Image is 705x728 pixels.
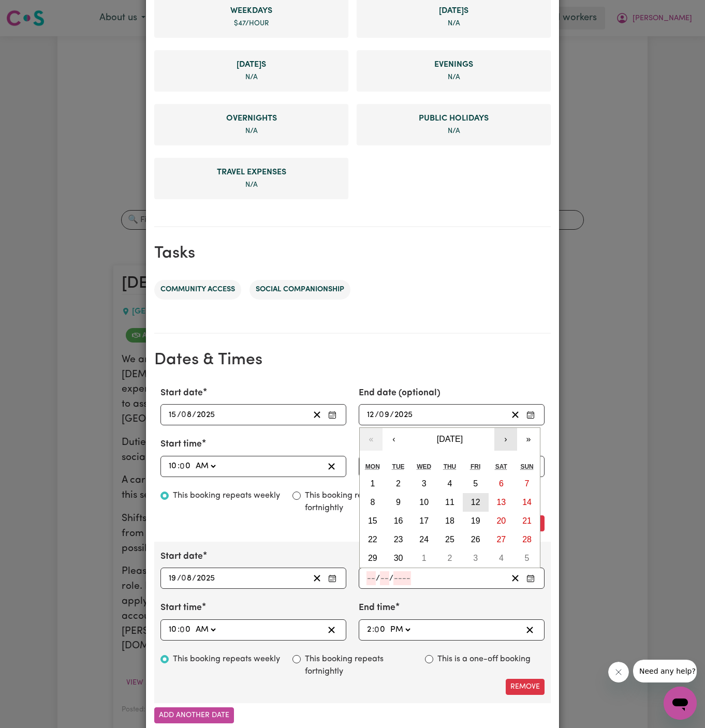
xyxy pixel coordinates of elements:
[245,182,258,188] span: not specified
[514,493,540,512] button: September 14, 2025
[177,410,181,420] span: /
[419,535,429,544] abbr: September 24, 2025
[394,554,403,562] abbr: September 30, 2025
[489,530,515,549] button: September 27, 2025
[181,411,186,419] span: 0
[305,653,412,678] label: This booking repeats fortnightly
[394,516,403,525] abbr: September 16, 2025
[445,498,454,507] abbr: September 11, 2025
[463,474,489,493] button: September 5, 2025
[496,516,506,525] abbr: September 20, 2025
[422,479,427,488] abbr: September 3, 2025
[380,571,389,585] input: --
[365,5,542,17] span: Saturday rate
[376,574,380,583] span: /
[392,463,405,470] abbr: Tuesday
[180,626,185,634] span: 0
[163,112,340,125] span: Overnight rate
[180,459,191,473] input: --
[154,350,551,370] h2: Dates & Times
[309,408,325,422] button: Clear Start date
[473,479,478,488] abbr: September 5, 2025
[463,530,489,549] button: September 26, 2025
[396,498,401,507] abbr: September 9, 2025
[489,493,515,512] button: September 13, 2025
[419,498,429,507] abbr: September 10, 2025
[234,20,269,27] span: $ 47 /hour
[473,554,478,562] abbr: October 3, 2025
[417,463,431,470] abbr: Wednesday
[499,479,504,488] abbr: September 6, 2025
[370,479,375,488] abbr: September 1, 2025
[448,74,460,81] span: not specified
[517,428,540,451] button: »
[507,571,523,585] button: Clear End date (optional)
[411,549,437,568] button: October 1, 2025
[365,463,380,470] abbr: Monday
[396,479,401,488] abbr: September 2, 2025
[359,550,440,563] label: End date (optional)
[471,535,480,544] abbr: September 26, 2025
[496,498,506,507] abbr: September 13, 2025
[489,512,515,530] button: September 20, 2025
[507,408,523,422] button: Clear End date (optional)
[471,498,480,507] abbr: September 12, 2025
[168,459,178,473] input: --
[366,571,376,585] input: --
[180,623,191,637] input: --
[448,479,452,488] abbr: September 4, 2025
[249,280,350,300] li: Social companionship
[471,516,480,525] abbr: September 19, 2025
[419,516,429,525] abbr: September 17, 2025
[181,574,186,583] span: 0
[160,601,202,615] label: Start time
[437,549,463,568] button: October 2, 2025
[437,493,463,512] button: September 11, 2025
[178,462,180,471] span: :
[411,474,437,493] button: September 3, 2025
[154,707,234,723] button: Add another date
[379,411,384,419] span: 0
[163,58,340,71] span: Sunday rate
[389,574,393,583] span: /
[633,660,697,682] iframe: Message from company
[411,530,437,549] button: September 24, 2025
[514,549,540,568] button: October 5, 2025
[173,653,280,665] label: This booking repeats weekly
[366,408,375,422] input: --
[411,512,437,530] button: September 17, 2025
[375,623,386,637] input: --
[448,128,460,135] span: not specified
[163,166,340,179] span: Travel Expense rate
[514,530,540,549] button: September 28, 2025
[394,408,414,422] input: ----
[182,408,192,422] input: --
[192,574,196,583] span: /
[390,410,394,420] span: /
[365,112,542,125] span: Public Holiday rate
[160,438,202,451] label: Start time
[379,408,390,422] input: --
[522,535,532,544] abbr: September 28, 2025
[359,387,440,400] label: End date (optional)
[305,489,412,514] label: This booking repeats fortnightly
[471,463,480,470] abbr: Friday
[386,474,412,493] button: September 2, 2025
[437,653,531,665] label: This is a one-off booking
[168,571,177,585] input: --
[445,516,454,525] abbr: September 18, 2025
[514,474,540,493] button: September 7, 2025
[368,535,377,544] abbr: September 22, 2025
[368,554,377,562] abbr: September 29, 2025
[374,626,379,634] span: 0
[448,554,452,562] abbr: October 2, 2025
[522,516,532,525] abbr: September 21, 2025
[360,474,386,493] button: September 1, 2025
[394,535,403,544] abbr: September 23, 2025
[525,479,530,488] abbr: September 7, 2025
[372,625,374,634] span: :
[437,512,463,530] button: September 18, 2025
[154,244,551,263] h2: Tasks
[444,463,457,470] abbr: Thursday
[386,512,412,530] button: September 16, 2025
